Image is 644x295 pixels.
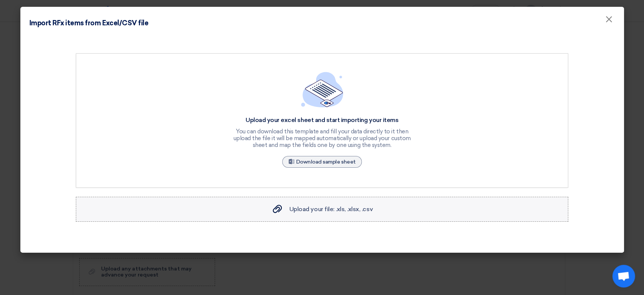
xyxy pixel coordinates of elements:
span: × [605,14,613,29]
div: Upload your excel sheet and start importing your items [232,116,413,124]
div: You can download this template and fill your data directly to it then upload the file it will be ... [232,128,413,148]
button: Close [599,12,619,27]
img: empty_state_list.svg [301,72,343,107]
div: Open chat [612,265,635,287]
h4: Import RFx items from Excel/CSV file [29,18,149,28]
a: Download sample sheet [282,156,362,168]
span: Upload your file: .xls, .xlsx, .csv [289,205,373,213]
